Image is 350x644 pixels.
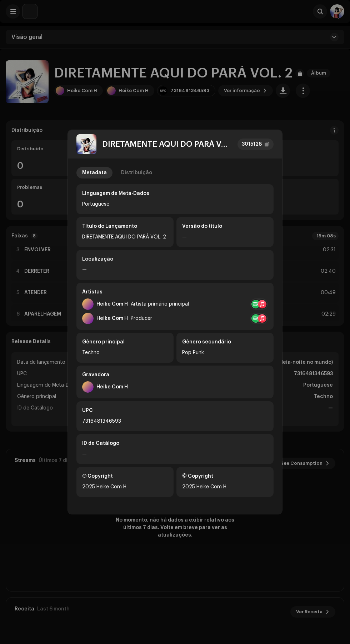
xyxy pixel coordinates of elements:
img: 8b8a3c4d-4204-4842-b0f6-0bc5705ca838 [76,134,96,154]
div: Pop Punk [182,348,268,357]
div: — [82,450,268,458]
div: ID de Catálogo [82,440,268,447]
div: DIRETAMENTE AQUI DO PARÁ VOL. 2 [102,140,232,149]
div: Portuguese [82,200,268,208]
div: Localização [82,256,268,263]
div: — [82,266,268,274]
div: 2025 Heike Com H [82,483,168,491]
div: DIRETAMENTE AQUI DO PARÁ VOL. 2 [82,233,168,241]
div: Heike Com H [96,301,128,307]
div: © Copyright [182,473,268,480]
div: Título do Lançamento [82,223,168,230]
div: Artista primário principal [131,301,189,307]
div: 3015128 [242,140,262,149]
div: Linguagem de Meta-Dados [82,190,268,197]
div: Ⓟ Copyright [82,473,168,480]
div: UPC [82,407,268,414]
div: Metadata [82,167,107,178]
div: Distribuição [121,167,152,178]
div: 2025 Heike Com H [182,483,268,491]
div: Gênero principal [82,338,168,346]
div: Heike Com H [96,384,128,390]
div: — [182,233,268,241]
div: Versão do título [182,223,268,230]
div: Techno [82,348,168,357]
div: 7316481346593 [82,417,268,426]
div: Heike Com H [96,316,128,321]
div: Producer [131,316,152,321]
div: Gravadora [82,371,268,378]
div: Artistas [82,288,268,296]
div: Gênero secundário [182,338,268,346]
